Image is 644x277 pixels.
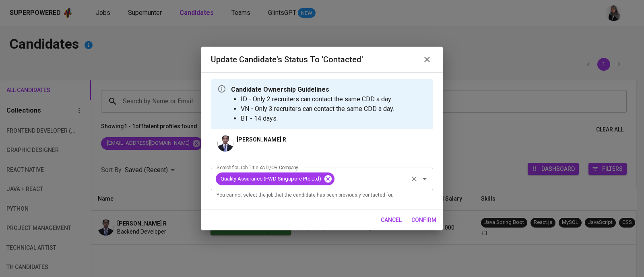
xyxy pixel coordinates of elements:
span: cancel [381,215,402,225]
span: confirm [411,215,436,225]
button: cancel [378,213,405,228]
p: [PERSON_NAME] R [237,135,286,144]
div: Quality Assurance (FWD Singapore Pte Ltd) [216,172,334,185]
p: Candidate Ownership Guidelines [231,85,394,94]
p: You cannot select the job that the candidate has been previously contacted for. [217,191,427,199]
li: VN - Only 3 recruiters can contact the same CDD a day. [241,104,394,114]
button: Open [419,173,430,185]
button: Clear [409,173,420,185]
span: Quality Assurance (FWD Singapore Pte Ltd) [216,175,326,183]
img: 6344f99d9cfa1d9cee72f28dc57ab8b7.jpg [217,135,233,152]
li: ID - Only 2 recruiters can contact the same CDD a day. [241,94,394,104]
h6: Update Candidate's Status to 'Contacted' [211,53,363,66]
li: BT - 14 days. [241,114,394,123]
button: confirm [408,213,440,228]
